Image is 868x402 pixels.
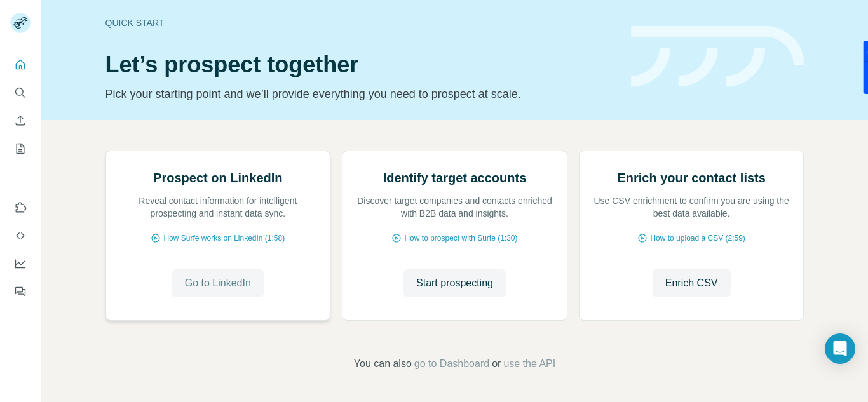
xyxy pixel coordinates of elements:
[617,169,765,187] h2: Enrich your contact lists
[105,85,616,103] p: Pick your starting point and we’ll provide everything you need to prospect at scale.
[10,53,31,76] button: Quick start
[383,169,527,187] h2: Identify target accounts
[503,356,555,372] button: use the API
[492,356,501,372] span: or
[653,269,731,297] button: Enrich CSV
[10,252,31,275] button: Dashboard
[172,269,264,297] button: Go to LinkedIn
[163,232,285,244] span: How Surfe works on LinkedIn (1:58)
[119,194,318,220] p: Reveal contact information for intelligent prospecting and instant data sync.
[10,81,31,104] button: Search
[631,26,804,88] img: banner
[665,276,718,291] span: Enrich CSV
[414,356,489,372] button: go to Dashboard
[10,224,31,247] button: Use Surfe API
[404,232,517,244] span: How to prospect with Surfe (1:30)
[403,269,506,297] button: Start prospecting
[825,333,855,364] div: Open Intercom Messenger
[355,194,554,220] p: Discover target companies and contacts enriched with B2B data and insights.
[185,276,251,291] span: Go to LinkedIn
[10,137,31,160] button: My lists
[650,232,745,244] span: How to upload a CSV (2:59)
[416,276,493,291] span: Start prospecting
[105,17,616,29] div: Quick start
[10,109,31,132] button: Enrich CSV
[105,52,616,77] h1: Let’s prospect together
[10,280,31,303] button: Feedback
[592,194,791,220] p: Use CSV enrichment to confirm you are using the best data available.
[10,196,31,219] button: Use Surfe on LinkedIn
[354,356,412,372] span: You can also
[153,169,282,187] h2: Prospect on LinkedIn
